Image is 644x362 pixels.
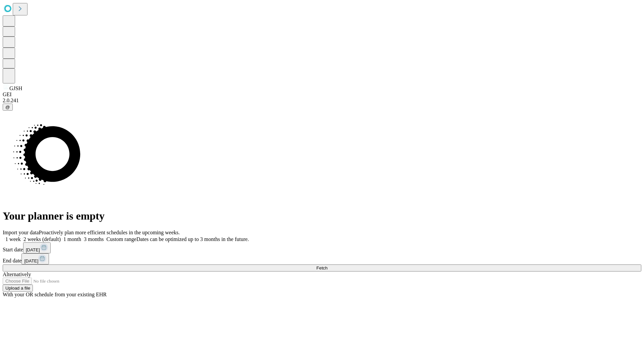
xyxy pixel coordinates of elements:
button: [DATE] [21,253,49,264]
div: End date [3,253,641,264]
div: Start date [3,242,641,253]
span: Alternatively [3,271,31,277]
div: 2.0.241 [3,98,641,104]
span: Import your data [3,230,39,235]
button: [DATE] [23,242,51,253]
span: [DATE] [24,258,38,263]
span: 1 month [63,236,81,242]
button: Upload a file [3,285,33,292]
h1: Your planner is empty [3,210,641,222]
span: [DATE] [26,247,40,252]
span: With your OR schedule from your existing EHR [3,292,107,297]
span: 3 months [84,236,104,242]
span: Dates can be optimized up to 3 months in the future. [137,236,249,242]
span: @ [5,105,10,110]
span: 1 week [5,236,21,242]
span: 2 weeks (default) [23,236,61,242]
span: GJSH [9,85,22,91]
span: Fetch [316,265,327,270]
button: Fetch [3,264,641,271]
span: Custom range [106,236,136,242]
button: @ [3,104,13,111]
div: GEI [3,92,641,98]
span: Proactively plan more efficient schedules in the upcoming weeks. [39,230,180,235]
